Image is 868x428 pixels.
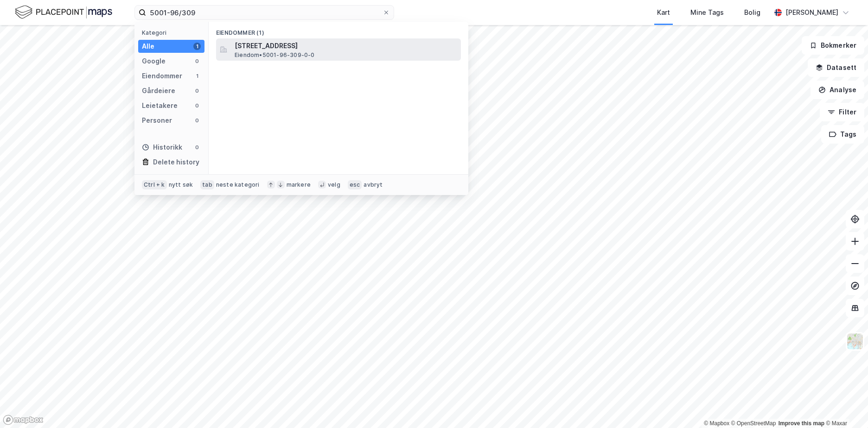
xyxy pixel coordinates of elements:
[704,420,729,427] a: Mapbox
[142,70,182,82] div: Eiendommer
[193,87,201,94] div: 0
[235,40,457,51] span: [STREET_ADDRESS]
[142,180,167,189] div: Ctrl + k
[808,58,864,77] button: Datasett
[744,7,760,18] div: Bolig
[802,36,864,55] button: Bokmerker
[146,6,383,19] input: Søk på adresse, matrikkel, gårdeiere, leietakere eller personer
[822,384,868,428] div: Kontrollprogram for chat
[142,29,204,36] div: Kategori
[287,181,311,189] div: markere
[811,81,864,99] button: Analyse
[348,180,362,189] div: esc
[364,181,383,189] div: avbryt
[193,72,201,80] div: 1
[193,102,201,109] div: 0
[142,100,178,111] div: Leietakere
[193,57,201,65] div: 0
[821,125,864,144] button: Tags
[193,144,201,151] div: 0
[3,415,44,425] a: Mapbox homepage
[690,7,724,18] div: Mine Tags
[142,41,154,52] div: Alle
[200,180,214,189] div: tab
[779,420,824,427] a: Improve this map
[328,181,340,189] div: velg
[193,43,201,50] div: 1
[15,4,112,20] img: logo.f888ab2527a4732fd821a326f86c7f29.svg
[731,420,776,427] a: OpenStreetMap
[209,22,468,38] div: Eiendommer (1)
[169,181,193,189] div: nytt søk
[846,333,864,350] img: Z
[657,7,670,18] div: Kart
[153,157,199,168] div: Delete history
[785,7,838,18] div: [PERSON_NAME]
[235,51,315,59] span: Eiendom • 5001-96-309-0-0
[142,142,182,153] div: Historikk
[822,384,868,428] iframe: Chat Widget
[193,117,201,124] div: 0
[820,103,864,121] button: Filter
[142,115,172,126] div: Personer
[216,181,260,189] div: neste kategori
[142,56,166,67] div: Google
[142,85,175,96] div: Gårdeiere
